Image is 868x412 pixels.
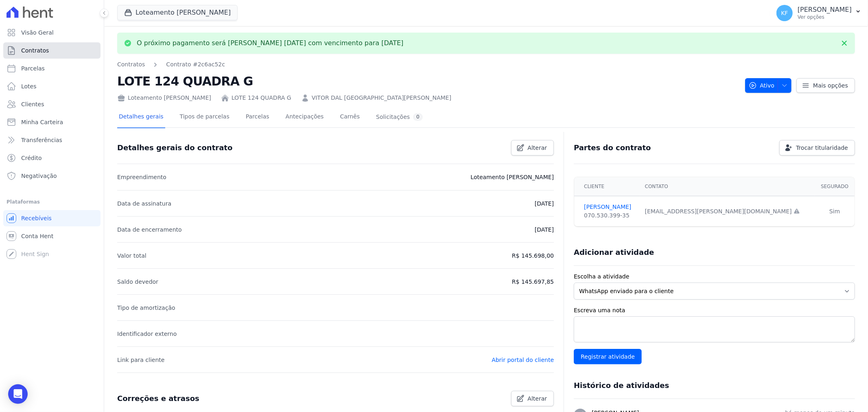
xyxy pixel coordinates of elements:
h2: LOTE 124 QUADRA G [117,72,739,90]
p: Tipo de amortização [117,303,175,313]
span: Minha Carteira [21,118,63,126]
button: Loteamento [PERSON_NAME] [117,5,238,20]
nav: Breadcrumb [117,60,225,69]
a: Crédito [3,150,101,166]
th: Contato [640,177,815,196]
a: Abrir portal do cliente [492,357,554,363]
span: Recebíveis [21,214,52,222]
span: Alterar [528,144,547,152]
p: Link para cliente [117,355,164,365]
a: Solicitações0 [374,107,424,128]
a: Parcelas [244,107,271,128]
a: VITOR DAL [GEOGRAPHIC_DATA][PERSON_NAME] [312,94,451,102]
a: Carnês [338,107,361,128]
span: Transferências [21,136,62,144]
span: Crédito [21,154,42,162]
span: Contratos [21,46,49,55]
p: Loteamento [PERSON_NAME] [470,172,554,182]
a: Transferências [3,132,101,148]
a: Lotes [3,78,101,94]
span: Visão Geral [21,28,54,37]
p: O próximo pagamento será [PERSON_NAME] [DATE] com vencimento para [DATE] [137,39,403,47]
a: Clientes [3,96,101,112]
div: 0 [413,113,423,121]
div: 070.530.399-35 [584,211,635,220]
h3: Histórico de atividades [574,381,669,390]
input: Registrar atividade [574,349,642,364]
div: Plataformas [7,197,97,207]
a: LOTE 124 QUADRA G [232,94,291,102]
a: Alterar [511,140,554,156]
a: [PERSON_NAME] [584,203,635,211]
span: Negativação [21,172,57,180]
p: [PERSON_NAME] [798,6,852,14]
p: [DATE] [535,199,554,208]
div: [EMAIL_ADDRESS][PERSON_NAME][DOMAIN_NAME] [645,207,810,216]
button: Ativo [745,78,792,93]
span: Clientes [21,100,44,108]
span: Ativo [749,78,775,93]
a: Conta Hent [3,228,101,244]
a: Negativação [3,168,101,184]
a: Contrato #2c6ac52c [166,60,225,69]
span: KF [781,10,788,16]
nav: Breadcrumb [117,60,739,69]
p: Valor total [117,251,146,261]
p: Ver opções [798,14,852,20]
div: Solicitações [376,113,423,121]
a: Alterar [511,391,554,406]
span: Alterar [528,394,547,403]
a: Visão Geral [3,24,101,41]
a: Detalhes gerais [117,107,165,128]
p: Data de encerramento [117,225,182,234]
p: [DATE] [535,225,554,234]
p: R$ 145.698,00 [512,251,554,261]
div: Open Intercom Messenger [8,384,28,404]
a: Tipos de parcelas [178,107,231,128]
a: Parcelas [3,60,101,77]
p: Data de assinatura [117,199,171,208]
a: Mais opções [796,78,855,93]
span: Trocar titularidade [796,144,848,152]
span: Lotes [21,82,37,90]
p: R$ 145.697,85 [512,277,554,287]
div: Loteamento [PERSON_NAME] [117,94,211,102]
label: Escolha a atividade [574,272,855,281]
span: Parcelas [21,64,45,72]
span: Mais opções [813,81,848,90]
th: Cliente [574,177,640,196]
a: Minha Carteira [3,114,101,130]
h3: Adicionar atividade [574,248,654,257]
p: Empreendimento [117,172,166,182]
a: Trocar titularidade [779,140,855,156]
a: Contratos [117,60,145,69]
h3: Detalhes gerais do contrato [117,143,232,153]
p: Identificador externo [117,329,177,339]
h3: Partes do contrato [574,143,651,153]
a: Antecipações [284,107,326,128]
a: Contratos [3,42,101,59]
td: Sim [815,196,855,227]
h3: Correções e atrasos [117,394,199,403]
label: Escreva uma nota [574,306,855,315]
th: Segurado [815,177,855,196]
a: Recebíveis [3,210,101,226]
span: Conta Hent [21,232,53,240]
p: Saldo devedor [117,277,158,287]
button: KF [PERSON_NAME] Ver opções [770,2,868,24]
